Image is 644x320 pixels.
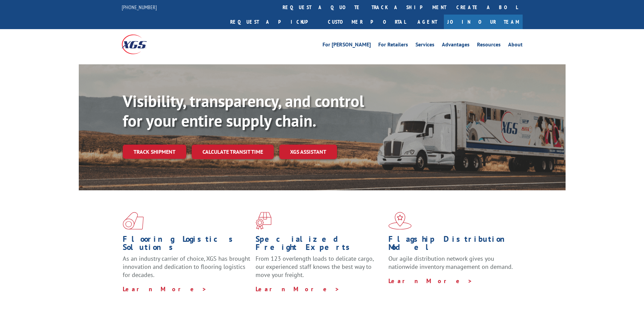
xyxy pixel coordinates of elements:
a: Calculate transit time [192,145,274,159]
img: xgs-icon-focused-on-flooring-red [256,212,271,230]
a: Services [415,42,434,49]
img: xgs-icon-flagship-distribution-model-red [388,212,412,230]
h1: Specialized Freight Experts [256,235,383,255]
a: Learn More > [256,285,340,293]
span: Our agile distribution network gives you nationwide inventory management on demand. [388,255,513,271]
a: XGS ASSISTANT [279,145,337,159]
a: [PHONE_NUMBER] [122,4,157,10]
span: As an industry carrier of choice, XGS has brought innovation and dedication to flooring logistics... [123,255,250,279]
a: Join Our Team [444,15,523,29]
a: Learn More > [388,277,473,285]
a: Request a pickup [225,15,323,29]
a: Agent [411,15,444,29]
a: For [PERSON_NAME] [323,42,371,49]
a: Resources [477,42,501,49]
a: For Retailers [378,42,408,49]
img: xgs-icon-total-supply-chain-intelligence-red [123,212,144,230]
b: Visibility, transparency, and control for your entire supply chain. [123,90,364,131]
a: Learn More > [123,285,207,293]
a: Advantages [442,42,470,49]
a: About [508,42,523,49]
p: From 123 overlength loads to delicate cargo, our experienced staff knows the best way to move you... [256,255,383,285]
h1: Flooring Logistics Solutions [123,235,251,255]
h1: Flagship Distribution Model [388,235,516,255]
a: Customer Portal [323,15,411,29]
a: Track shipment [123,145,186,159]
